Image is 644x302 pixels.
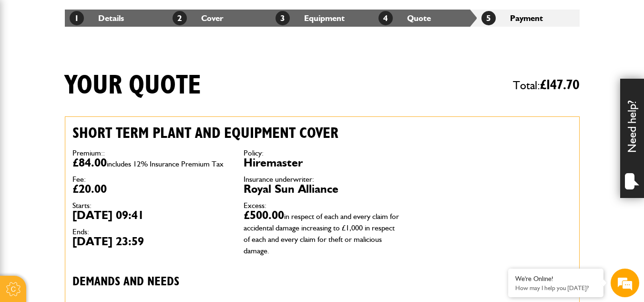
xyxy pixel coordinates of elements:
[72,228,229,236] dt: Ends:
[72,275,401,290] h3: Demands and needs
[276,13,345,23] a: 3Equipment
[173,11,187,25] span: 2
[244,157,400,168] dd: Hiremaster
[70,11,84,25] span: 1
[477,10,580,27] li: Payment
[374,10,477,27] li: Quote
[540,78,580,92] span: £
[244,202,400,209] dt: Excess:
[244,176,400,183] dt: Insurance underwriter:
[65,70,201,102] h1: Your quote
[515,284,596,292] p: How may I help you today?
[72,157,229,168] dd: £84.00
[72,149,229,157] dt: Premium::
[481,11,496,25] span: 5
[244,183,400,195] dd: Royal Sun Alliance
[244,212,399,255] span: in respect of each and every claim for accidental damage increasing to £1,000 in respect of each ...
[72,209,229,221] dd: [DATE] 09:41
[72,176,229,183] dt: Fee:
[173,13,224,23] a: 2Cover
[513,74,580,96] span: Total:
[70,13,124,23] a: 1Details
[72,124,401,142] h2: Short term plant and equipment cover
[72,236,229,247] dd: [DATE] 23:59
[244,149,400,157] dt: Policy:
[72,183,229,195] dd: £20.00
[515,275,596,283] div: We're Online!
[620,79,644,198] div: Need help?
[107,159,224,168] span: includes 12% Insurance Premium Tax
[378,11,393,25] span: 4
[546,78,580,92] span: 147.70
[276,11,290,25] span: 3
[244,209,400,255] dd: £500.00
[72,202,229,209] dt: Starts:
